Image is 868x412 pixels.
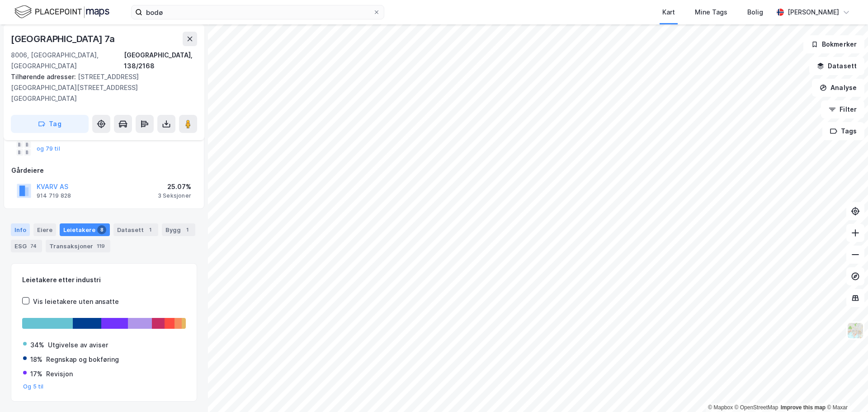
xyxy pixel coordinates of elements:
[46,369,73,379] div: Revisjon
[847,322,864,339] img: Z
[124,50,197,71] div: [GEOGRAPHIC_DATA], 138/2168
[30,340,44,350] div: 34%
[803,35,864,53] button: Bokmerker
[60,223,110,236] div: Leietakere
[11,223,30,236] div: Info
[823,369,868,412] iframe: Chat Widget
[30,369,42,379] div: 17%
[158,192,191,199] div: 3 Seksjoner
[781,404,826,411] a: Improve this map
[708,404,733,411] a: Mapbox
[788,7,839,18] div: [PERSON_NAME]
[695,7,727,18] div: Mine Tags
[822,122,864,140] button: Tags
[14,4,109,20] img: logo.f888ab2527a4732fd821a326f86c7f29.svg
[95,242,107,251] div: 119
[146,225,155,234] div: 1
[662,7,675,18] div: Kart
[809,57,864,75] button: Datasett
[23,383,44,390] button: Og 5 til
[11,32,117,46] div: [GEOGRAPHIC_DATA] 7a
[142,5,373,19] input: Søk på adresse, matrikkel, gårdeiere, leietakere eller personer
[11,71,190,104] div: [STREET_ADDRESS][GEOGRAPHIC_DATA][STREET_ADDRESS][GEOGRAPHIC_DATA]
[183,225,192,234] div: 1
[28,242,38,251] div: 74
[812,79,864,97] button: Analyse
[33,296,119,307] div: Vis leietakere uten ansatte
[37,192,71,199] div: 914 719 828
[97,225,106,234] div: 8
[48,340,108,350] div: Utgivelse av aviser
[747,7,763,18] div: Bolig
[11,240,42,252] div: ESG
[158,181,191,192] div: 25.07%
[162,223,195,236] div: Bygg
[46,354,119,365] div: Regnskap og bokføring
[22,275,186,285] div: Leietakere etter industri
[11,50,124,71] div: 8006, [GEOGRAPHIC_DATA], [GEOGRAPHIC_DATA]
[113,223,158,236] div: Datasett
[11,73,78,81] span: Tilhørende adresser:
[11,115,89,133] button: Tag
[823,369,868,412] div: Kontrollprogram for chat
[46,240,110,252] div: Transaksjoner
[11,165,197,176] div: Gårdeiere
[821,100,864,118] button: Filter
[33,223,56,236] div: Eiere
[735,404,778,411] a: OpenStreetMap
[30,354,42,365] div: 18%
